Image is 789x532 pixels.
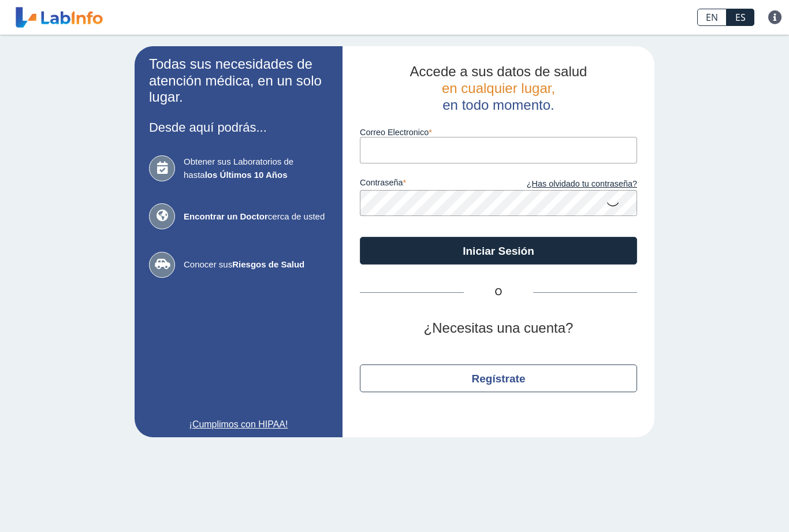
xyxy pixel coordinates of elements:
h2: Todas sus necesidades de atención médica, en un solo lugar. [149,56,328,106]
button: Regístrate [360,364,637,392]
span: O [464,285,533,299]
label: contraseña [360,178,498,191]
span: cerca de usted [184,210,328,224]
span: en cualquier lugar, [442,80,555,96]
b: Riesgos de Salud [232,259,304,269]
span: en todo momento. [442,97,554,113]
button: Iniciar Sesión [360,237,637,265]
a: ¿Has olvidado tu contraseña? [498,178,637,191]
span: Conocer sus [184,258,328,271]
span: Obtener sus Laboratorios de hasta [184,155,328,181]
h2: ¿Necesitas una cuenta? [360,320,637,337]
label: Correo Electronico [360,128,637,137]
h3: Desde aquí podrás... [149,120,328,135]
a: ¡Cumplimos con HIPAA! [149,418,328,431]
b: Encontrar un Doctor [184,211,268,221]
span: Accede a sus datos de salud [410,64,587,79]
a: ES [727,9,754,26]
b: los Últimos 10 Años [205,170,288,180]
a: EN [697,9,727,26]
